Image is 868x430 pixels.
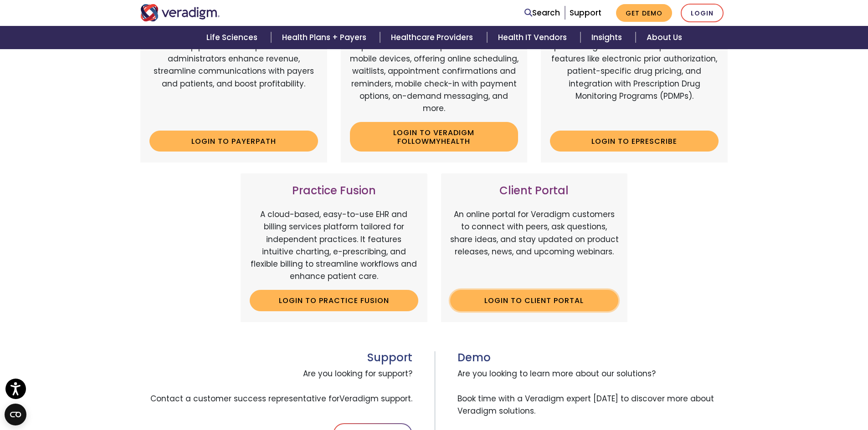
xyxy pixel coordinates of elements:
[550,28,719,124] p: A comprehensive solution that simplifies prescribing for healthcare providers with features like ...
[250,290,418,311] a: Login to Practice Fusion
[450,290,619,311] a: Login to Client Portal
[524,7,560,19] a: Search
[350,122,519,152] a: Login to Veradigm FollowMyHealth
[457,351,728,364] h3: Demo
[487,26,580,49] a: Health IT Vendors
[450,184,619,197] h3: Client Portal
[550,131,719,152] a: Login to ePrescribe
[140,351,412,364] h3: Support
[339,393,412,404] span: Veradigm support.
[149,131,318,152] a: Login to Payerpath
[450,208,619,283] p: An online portal for Veradigm customers to connect with peers, ask questions, share ideas, and st...
[580,26,636,49] a: Insights
[457,364,728,421] span: Are you looking to learn more about our solutions? Book time with a Veradigm expert [DATE] to dis...
[149,28,318,124] p: Web-based, user-friendly solutions that help providers and practice administrators enhance revenu...
[250,208,418,283] p: A cloud-based, easy-to-use EHR and billing services platform tailored for independent practices. ...
[5,404,26,425] button: Open CMP widget
[616,4,672,22] a: Get Demo
[195,26,271,49] a: Life Sciences
[140,364,412,409] span: Are you looking for support? Contact a customer success representative for
[140,4,220,21] img: Veradigm logo
[271,26,380,49] a: Health Plans + Payers
[570,7,601,18] a: Support
[250,184,418,197] h3: Practice Fusion
[380,26,487,49] a: Healthcare Providers
[636,26,693,49] a: About Us
[681,4,724,22] a: Login
[350,28,519,115] p: Veradigm FollowMyHealth's Mobile Patient Experience enhances patient access via mobile devices, o...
